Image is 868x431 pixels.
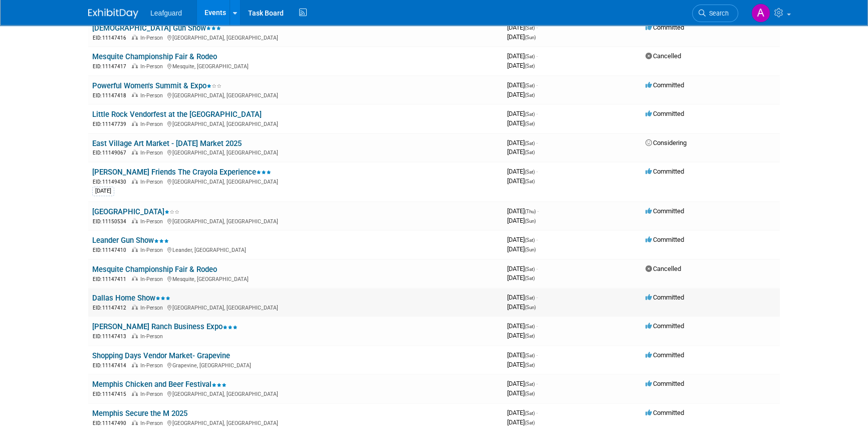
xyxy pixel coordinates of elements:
span: In-Person [140,420,166,426]
a: Powerful Women's Summit & Expo [92,81,222,90]
div: [DATE] [92,187,114,196]
span: In-Person [140,121,166,127]
a: Leander Gun Show [92,236,169,245]
span: - [536,265,538,272]
a: Memphis Chicken and Beer Festival [92,380,227,389]
span: In-Person [140,179,166,185]
span: Committed [645,24,684,31]
span: [DATE] [507,91,535,98]
span: [DATE] [507,322,538,330]
span: (Sat) [525,92,535,98]
span: [DATE] [507,245,536,253]
span: Cancelled [645,265,681,272]
span: (Sat) [525,362,535,368]
span: - [536,351,538,359]
div: Grapevine, [GEOGRAPHIC_DATA] [92,361,499,369]
span: - [536,52,538,60]
span: (Sat) [525,150,535,155]
span: EID: 11150534 [93,219,130,224]
span: In-Person [140,63,166,70]
div: [GEOGRAPHIC_DATA], [GEOGRAPHIC_DATA] [92,91,499,99]
span: In-Person [140,247,166,253]
span: (Sat) [525,266,535,272]
span: (Sat) [525,111,535,117]
div: [GEOGRAPHIC_DATA], [GEOGRAPHIC_DATA] [92,303,499,312]
span: (Sat) [525,54,535,59]
a: [GEOGRAPHIC_DATA] [92,207,179,216]
span: - [536,294,538,301]
span: EID: 11147416 [93,35,130,41]
span: (Sat) [525,25,535,31]
img: In-Person Event [132,92,138,97]
span: - [536,409,538,416]
span: - [536,81,538,89]
span: (Sat) [525,353,535,358]
span: [DATE] [507,62,535,69]
span: EID: 11149430 [93,179,130,185]
span: (Sat) [525,420,535,425]
span: EID: 11147410 [93,247,130,253]
span: Committed [645,168,684,175]
span: EID: 11147417 [93,64,130,69]
span: (Sun) [525,218,536,224]
span: EID: 11147739 [93,121,130,127]
span: [DATE] [507,148,535,156]
img: In-Person Event [132,391,138,396]
span: [DATE] [507,380,538,387]
span: (Sat) [525,381,535,387]
span: - [536,110,538,117]
span: Committed [645,322,684,330]
span: EID: 11147414 [93,363,130,368]
span: In-Person [140,35,166,41]
span: Committed [645,380,684,387]
span: (Sat) [525,333,535,339]
span: (Sat) [525,140,535,146]
a: Search [692,5,738,22]
span: - [536,139,538,147]
span: (Sun) [525,35,536,40]
span: In-Person [140,276,166,282]
a: East Village Art Market - [DATE] Market 2025 [92,139,242,148]
span: In-Person [140,362,166,369]
span: [DATE] [507,119,535,127]
div: [GEOGRAPHIC_DATA], [GEOGRAPHIC_DATA] [92,148,499,157]
span: (Sat) [525,63,535,69]
span: Considering [645,139,687,147]
span: - [536,168,538,175]
span: Committed [645,351,684,359]
img: Arlene Duncan [751,4,770,23]
span: [DATE] [507,332,535,339]
span: - [537,207,539,215]
span: [DATE] [507,177,535,185]
img: In-Person Event [132,218,138,223]
img: In-Person Event [132,150,138,155]
span: Committed [645,81,684,89]
span: (Sat) [525,295,535,301]
div: [GEOGRAPHIC_DATA], [GEOGRAPHIC_DATA] [92,389,499,398]
span: (Sun) [525,305,536,310]
span: [DATE] [507,110,538,117]
span: (Sat) [525,237,535,243]
a: Memphis Secure the M 2025 [92,409,187,418]
span: Committed [645,236,684,243]
span: In-Person [140,305,166,311]
a: Mesquite Championship Fair & Rodeo [92,52,217,61]
span: - [536,380,538,387]
div: Mesquite, [GEOGRAPHIC_DATA] [92,62,499,70]
span: (Sat) [525,275,535,281]
span: (Sat) [525,179,535,184]
span: In-Person [140,391,166,397]
span: In-Person [140,150,166,156]
a: Mesquite Championship Fair & Rodeo [92,265,217,274]
a: [PERSON_NAME] Friends The Crayola Experience [92,168,271,177]
span: [DATE] [507,418,535,426]
div: [GEOGRAPHIC_DATA], [GEOGRAPHIC_DATA] [92,217,499,225]
div: [GEOGRAPHIC_DATA], [GEOGRAPHIC_DATA] [92,418,499,427]
span: [DATE] [507,52,538,60]
span: EID: 11147412 [93,305,130,311]
div: Leander, [GEOGRAPHIC_DATA] [92,245,499,254]
img: In-Person Event [132,420,138,425]
span: [DATE] [507,217,536,224]
span: [DATE] [507,361,535,368]
span: Search [706,10,729,17]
